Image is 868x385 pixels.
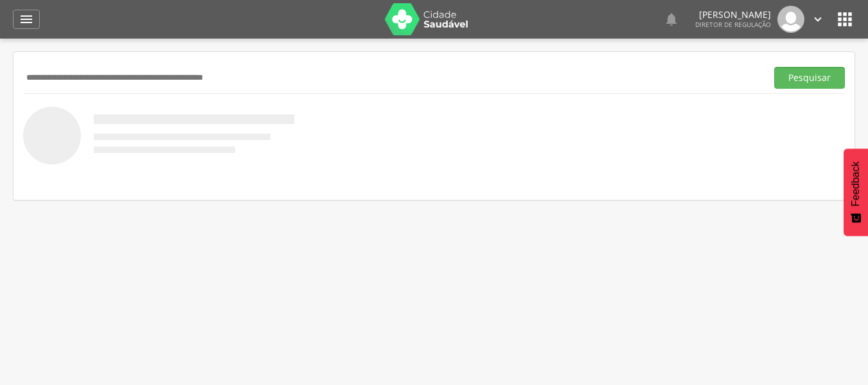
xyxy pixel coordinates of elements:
i:  [19,12,34,27]
span: Feedback [850,161,862,206]
button: Pesquisar [774,67,845,89]
a:  [811,6,825,33]
a:  [664,6,679,33]
button: Feedback - Mostrar pesquisa [844,148,868,236]
span: Diretor de regulação [695,20,771,29]
i:  [664,12,679,27]
p: [PERSON_NAME] [695,10,771,19]
a:  [13,10,40,29]
i:  [835,9,855,30]
i:  [811,12,825,26]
